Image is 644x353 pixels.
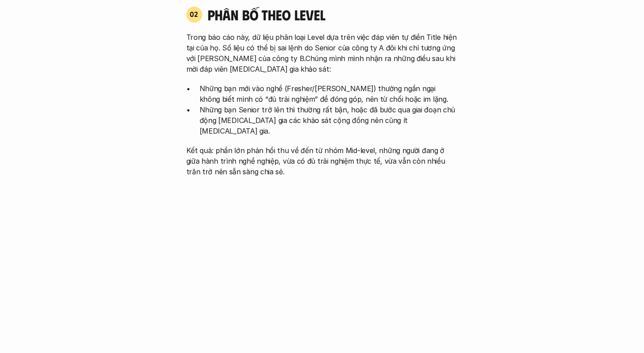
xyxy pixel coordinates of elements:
p: Những bạn mới vào nghề (Fresher/[PERSON_NAME]) thường ngần ngại không biết mình có “đủ trải nghiệ... [200,83,458,104]
p: Những bạn Senior trở lên thì thường rất bận, hoặc đã bước qua giai đoạn chủ động [MEDICAL_DATA] g... [200,104,458,136]
p: 02 [190,11,198,18]
h4: phân bố theo Level [208,6,458,23]
p: Trong báo cáo này, dữ liệu phân loại Level dựa trên việc đáp viên tự điền Title hiện tại của họ. ... [186,32,458,74]
p: Kết quả: phần lớn phản hồi thu về đến từ nhóm Mid-level, những người đang ở giữa hành trình nghề ... [186,145,458,177]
